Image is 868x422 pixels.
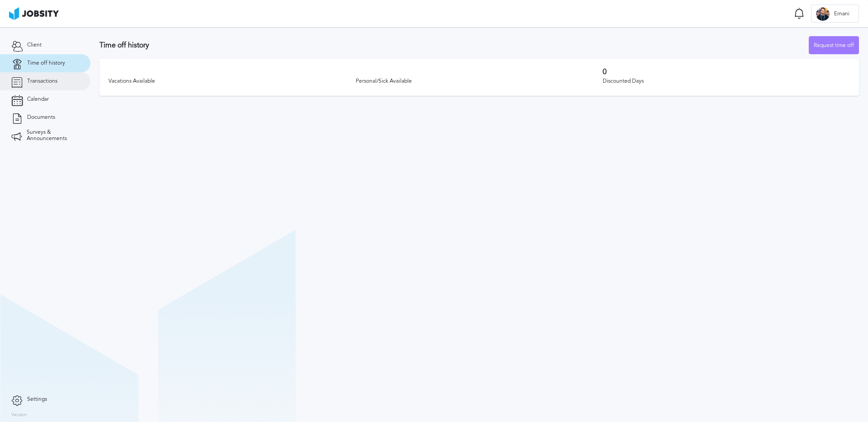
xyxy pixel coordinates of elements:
[603,68,850,76] h3: 0
[809,37,859,55] div: Request time off
[809,36,859,54] button: Request time off
[108,78,356,84] div: Vacations Available
[830,11,854,17] span: Ernani
[99,41,809,49] h3: Time off history
[603,78,850,84] div: Discounted Days
[27,78,57,84] span: Transactions
[11,413,28,418] label: Version:
[816,7,830,21] div: E
[27,42,42,48] span: Client
[27,60,65,66] span: Time off history
[27,114,55,121] span: Documents
[811,5,859,23] button: EErnani
[27,129,79,142] span: Surveys & Announcements
[9,7,59,20] img: ab4bad089aa723f57921c736e9817d99.png
[356,78,603,84] div: Personal/Sick Available
[27,96,49,103] span: Calendar
[27,396,47,403] span: Settings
